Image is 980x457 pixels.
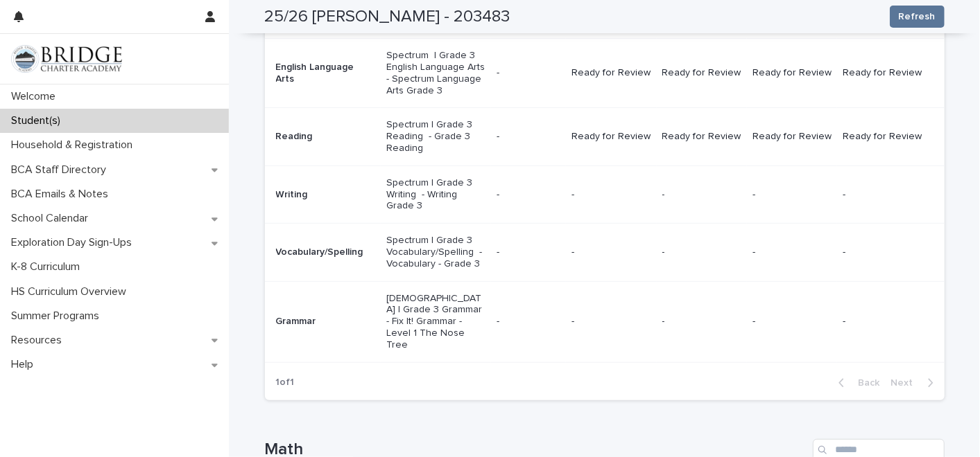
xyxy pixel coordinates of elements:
[843,189,922,201] p: -
[6,334,73,347] p: Resources
[890,6,945,28] button: Refresh
[386,293,485,351] p: [DEMOGRAPHIC_DATA] | Grade 3 Grammar - Fix It! Grammar - Level 1 The Nose Tree
[6,114,71,127] p: Student(s)
[571,189,651,201] p: -
[276,316,375,328] p: Grammar
[276,62,375,85] p: English Language Arts
[6,260,91,274] p: K-8 Curriculum
[662,316,741,328] p: -
[6,90,67,103] p: Welcome
[571,247,651,258] p: -
[662,67,741,79] p: Ready for Review
[497,189,560,201] p: -
[662,247,741,258] p: -
[6,188,119,201] p: BCA Emails & Notes
[6,163,117,177] p: BCA Staff Directory
[827,377,886,389] button: Back
[571,131,651,143] p: Ready for Review
[6,138,144,152] p: Household & Registration
[891,378,922,388] span: Next
[886,377,945,389] button: Next
[850,378,880,388] span: Back
[753,67,832,79] p: Ready for Review
[571,316,651,328] p: -
[386,177,485,212] p: Spectrum | Grade 3 Writing - Writing Grade 3
[265,7,510,27] h2: 25/26 [PERSON_NAME] - 203483
[497,316,560,328] p: -
[386,235,485,269] p: Spectrum | Grade 3 Vocabulary/Spelling - Vocabulary - Grade 3
[6,212,99,225] p: School Calendar
[386,50,485,96] p: Spectrum | Grade 3 English Language Arts - Spectrum Language Arts Grade 3
[843,131,922,143] p: Ready for Review
[899,10,936,24] span: Refresh
[753,189,832,201] p: -
[497,67,560,79] p: -
[497,131,560,143] p: -
[265,366,306,400] p: 1 of 1
[662,189,741,201] p: -
[843,247,922,258] p: -
[276,247,375,258] p: Vocabulary/Spelling
[843,316,922,328] p: -
[662,131,741,143] p: Ready for Review
[753,247,832,258] p: -
[843,67,922,79] p: Ready for Review
[6,236,143,249] p: Exploration Day Sign-Ups
[386,119,485,154] p: Spectrum | Grade 3 Reading - Grade 3 Reading
[6,310,110,323] p: Summer Programs
[265,39,945,108] tr: English Language ArtsSpectrum | Grade 3 English Language Arts - Spectrum Language Arts Grade 3-Re...
[753,131,832,143] p: Ready for Review
[497,247,560,258] p: -
[265,165,945,223] tr: WritingSpectrum | Grade 3 Writing - Writing Grade 3-----
[265,224,945,281] tr: Vocabulary/SpellingSpectrum | Grade 3 Vocabulary/Spelling - Vocabulary - Grade 3-----
[6,285,137,298] p: HS Curriculum Overview
[265,281,945,362] tr: Grammar[DEMOGRAPHIC_DATA] | Grade 3 Grammar - Fix It! Grammar - Level 1 The Nose Tree-----
[276,189,375,201] p: Writing
[753,316,832,328] p: -
[276,131,375,143] p: Reading
[571,67,651,79] p: Ready for Review
[265,108,945,165] tr: ReadingSpectrum | Grade 3 Reading - Grade 3 Reading-Ready for ReviewReady for ReviewReady for Rev...
[11,45,122,73] img: V1C1m3IdTEidaUdm9Hs0
[6,358,44,371] p: Help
